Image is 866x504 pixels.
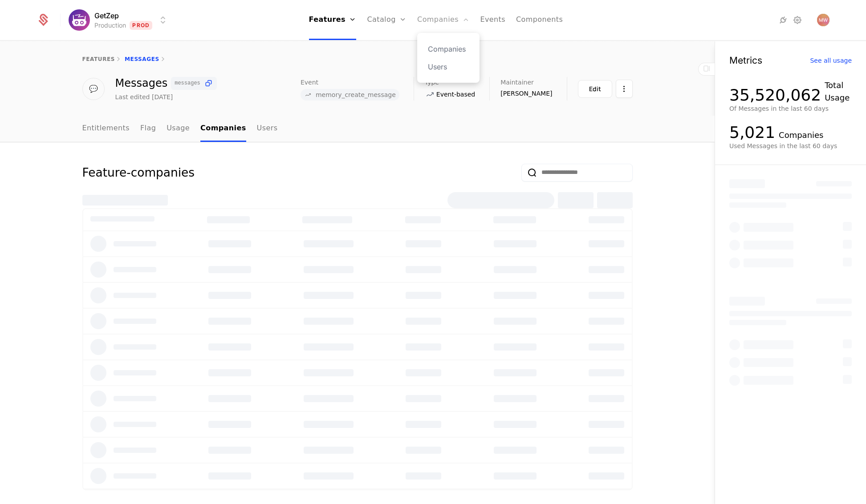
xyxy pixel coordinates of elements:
[500,89,552,98] span: [PERSON_NAME]
[500,79,534,85] span: Maintainer
[130,21,152,30] span: Prod
[167,116,190,142] a: Usage
[436,90,475,99] span: Event-based
[817,14,829,26] button: Open user button
[140,116,156,142] a: Flag
[82,56,115,62] a: features
[94,21,126,30] div: Production
[810,57,852,64] div: See all usage
[428,44,469,54] a: Companies
[792,15,803,25] a: Settings
[94,10,119,21] span: GetZep
[71,10,168,30] button: Select environment
[729,56,762,65] div: Metrics
[778,15,789,25] a: Integrations
[825,79,852,104] div: Total Usage
[729,124,775,141] div: 5,021
[69,9,90,31] img: GetZep
[175,81,200,86] span: messages
[817,14,829,26] img: Matt Wood
[82,164,195,181] div: Feature-companies
[82,78,105,100] div: 💬
[115,77,217,90] div: Messages
[82,116,130,142] a: Entitlements
[115,93,173,101] div: Last edited [DATE]
[729,104,852,113] div: Of Messages in the last 60 days
[200,116,246,142] a: Companies
[779,129,823,141] div: Companies
[589,85,601,93] div: Edit
[729,86,821,104] div: 35,520,062
[729,141,852,150] div: Used Messages in the last 60 days
[425,79,439,85] span: Type
[82,116,633,142] nav: Main
[82,116,278,142] ul: Choose Sub Page
[316,92,396,98] span: memory_create_message
[616,80,633,98] button: Select action
[578,80,612,98] button: Edit
[428,61,469,72] a: Users
[257,116,278,142] a: Users
[301,79,318,85] span: Event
